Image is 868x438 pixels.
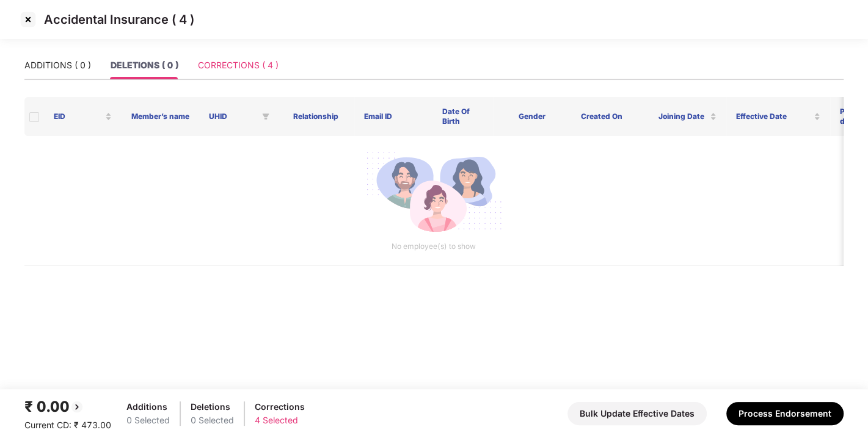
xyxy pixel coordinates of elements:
[209,112,257,121] span: UHID
[260,109,272,124] span: filter
[191,400,234,414] div: Deletions
[493,97,571,136] th: Gender
[111,59,178,72] div: DELETIONS ( 0 )
[658,112,707,121] span: Joining Date
[24,420,111,430] span: Current CD: ₹ 473.00
[567,402,707,425] button: Bulk Update Effective Dates
[54,112,103,121] span: EID
[649,97,726,136] th: Joining Date
[354,97,432,136] th: Email ID
[365,146,502,241] img: svg+xml;base64,PHN2ZyB4bWxucz0iaHR0cDovL3d3dy53My5vcmcvMjAwMC9zdmciIGlkPSJNdWx0aXBsZV9lbXBsb3llZS...
[24,395,111,418] div: ₹ 0.00
[432,97,493,136] th: Date Of Birth
[736,112,811,121] span: Effective Date
[70,400,84,414] img: svg+xml;base64,PHN2ZyBpZD0iQmFjay0yMHgyMCIgeG1sbnM9Imh0dHA6Ly93d3cudzMub3JnLzIwMDAvc3ZnIiB3aWR0aD...
[255,414,305,427] div: 4 Selected
[126,400,170,414] div: Additions
[726,97,830,136] th: Effective Date
[191,414,234,427] div: 0 Selected
[18,10,38,29] img: svg+xml;base64,PHN2ZyBpZD0iQ3Jvc3MtMzJ4MzIiIHhtbG5zPSJodHRwOi8vd3d3LnczLm9yZy8yMDAwL3N2ZyIgd2lkdG...
[44,12,194,27] p: Accidental Insurance ( 4 )
[726,402,844,425] button: Process Endorsement
[277,97,354,136] th: Relationship
[126,414,170,427] div: 0 Selected
[24,59,91,72] div: ADDITIONS ( 0 )
[255,400,305,414] div: Corrections
[571,97,648,136] th: Created On
[262,113,269,120] span: filter
[198,59,279,72] div: CORRECTIONS ( 4 )
[44,97,122,136] th: EID
[122,97,199,136] th: Member’s name
[34,241,833,253] p: No employee(s) to show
